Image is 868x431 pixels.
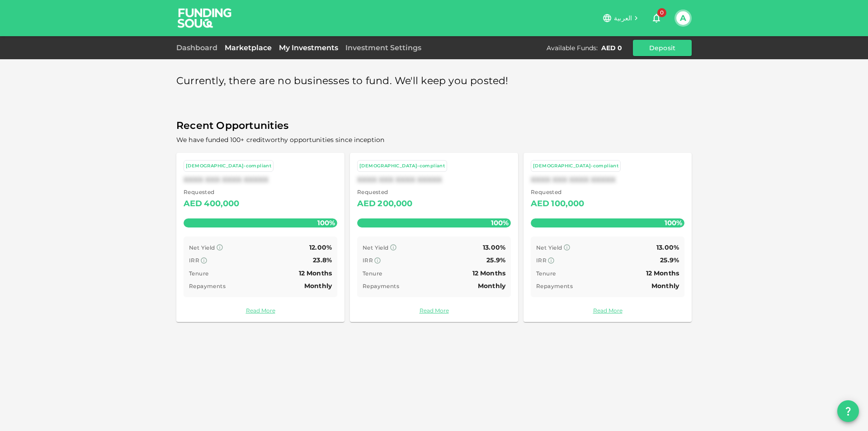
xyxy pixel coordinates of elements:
[531,188,585,197] span: Requested
[176,43,221,52] a: Dashboard
[536,283,573,289] span: Repayments
[486,256,505,264] span: 25.9%
[657,8,666,17] span: 0
[204,197,239,211] div: 400,000
[536,270,556,277] span: Tenure
[662,216,684,229] span: 100%
[357,188,413,197] span: Requested
[676,11,690,25] button: A
[533,162,618,170] div: [DEMOGRAPHIC_DATA]-compliant
[350,153,518,322] a: [DEMOGRAPHIC_DATA]-compliantXXXX XXX XXXX XXXXX Requested AED200,000100% Net Yield 13.00% IRR 25....
[309,243,332,251] span: 12.00%
[531,197,549,211] div: AED
[524,153,692,322] a: [DEMOGRAPHIC_DATA]-compliantXXXX XXX XXXX XXXXX Requested AED100,000100% Net Yield 13.00% IRR 25....
[342,43,425,52] a: Investment Settings
[176,153,344,322] a: [DEMOGRAPHIC_DATA]-compliantXXXX XXX XXXX XXXXX Requested AED400,000100% Net Yield 12.00% IRR 23....
[363,257,373,264] span: IRR
[315,216,337,229] span: 100%
[189,283,226,289] span: Repayments
[359,162,445,170] div: [DEMOGRAPHIC_DATA]-compliant
[531,175,684,184] div: XXXX XXX XXXX XXXXX
[176,72,509,90] span: Currently, there are no businesses to fund. We'll keep you posted!
[189,270,208,277] span: Tenure
[614,14,632,22] span: العربية
[184,175,337,184] div: XXXX XXX XXXX XXXXX
[656,243,679,251] span: 13.00%
[176,136,384,144] span: We have funded 100+ creditworthy opportunities since inception
[478,282,505,290] span: Monthly
[837,400,859,422] button: question
[313,256,332,264] span: 23.8%
[304,282,332,290] span: Monthly
[483,243,505,251] span: 13.00%
[184,188,240,197] span: Requested
[551,197,584,211] div: 100,000
[357,197,376,211] div: AED
[601,43,622,52] div: AED 0
[547,43,598,52] div: Available Funds :
[660,256,679,264] span: 25.9%
[357,175,511,184] div: XXXX XXX XXXX XXXXX
[363,270,382,277] span: Tenure
[647,9,665,27] button: 0
[299,269,332,277] span: 12 Months
[189,244,215,251] span: Net Yield
[646,269,679,277] span: 12 Months
[363,283,399,289] span: Repayments
[184,197,202,211] div: AED
[189,257,199,264] span: IRR
[472,269,505,277] span: 12 Months
[275,43,342,52] a: My Investments
[186,162,271,170] div: [DEMOGRAPHIC_DATA]-compliant
[633,40,692,56] button: Deposit
[184,306,337,315] a: Read More
[536,257,547,264] span: IRR
[176,117,692,135] span: Recent Opportunities
[377,197,412,211] div: 200,000
[489,216,511,229] span: 100%
[531,306,684,315] a: Read More
[363,244,389,251] span: Net Yield
[357,306,511,315] a: Read More
[651,282,679,290] span: Monthly
[536,244,562,251] span: Net Yield
[221,43,275,52] a: Marketplace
